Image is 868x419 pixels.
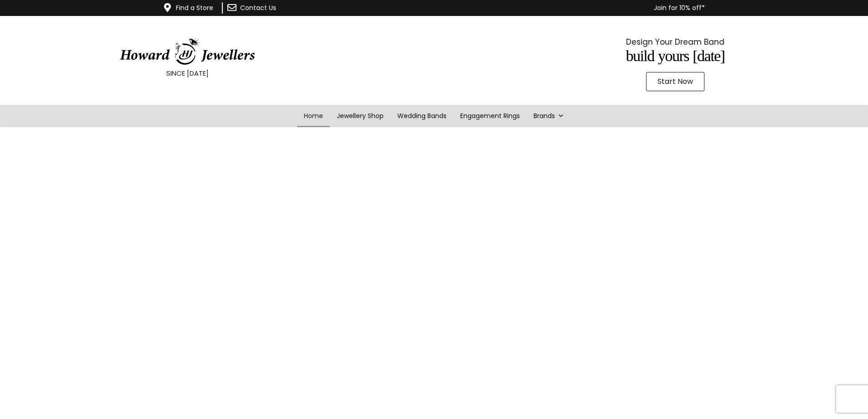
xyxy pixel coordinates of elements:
p: Design Your Dream Band [511,35,840,49]
a: Engagement Rings [453,105,527,127]
span: Start Now [657,78,693,85]
a: Find a Store [176,3,213,12]
a: Jewellery Shop [330,105,390,127]
p: Join for 10% off* [329,2,705,14]
a: Home [297,105,330,127]
a: Brands [527,105,571,127]
a: Wedding Bands [390,105,453,127]
a: Start Now [646,72,704,91]
img: HowardJewellersLogo-04 [119,38,256,65]
p: SINCE [DATE] [23,67,352,79]
a: Contact Us [240,3,276,12]
span: Build Yours [DATE] [626,47,725,64]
